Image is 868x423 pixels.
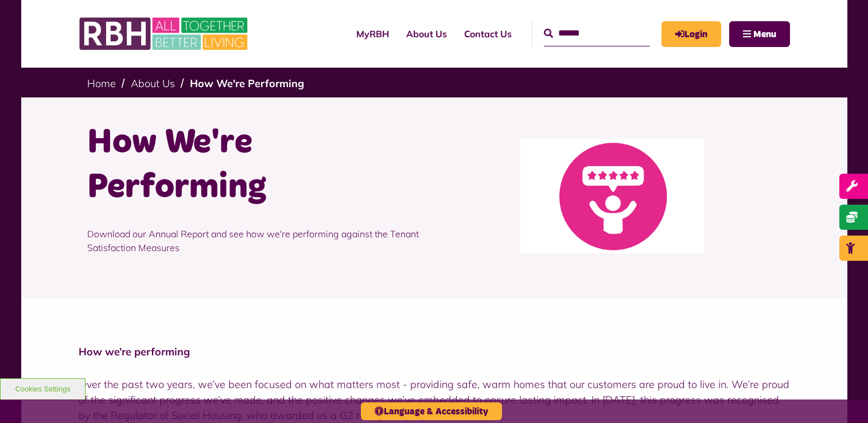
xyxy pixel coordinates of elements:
[753,30,776,39] span: Menu
[79,377,790,423] p: Over the past two years, we’ve been focused on what matters most - providing safe, warm homes tha...
[79,345,190,358] strong: How we’re performing
[361,402,502,420] button: Language & Accessibility
[456,18,520,49] a: Contact Us
[190,77,304,90] a: How We're Performing
[131,77,175,90] a: About Us
[348,18,398,49] a: MyRBH
[87,120,426,210] h1: How We're Performing
[398,18,456,49] a: About Us
[661,21,721,47] a: MyRBH
[87,210,426,272] p: Download our Annual Report and see how we're performing against the Tenant Satisfaction Measures
[729,21,790,47] button: Navigation
[816,371,868,423] iframe: Netcall Web Assistant for live chat
[520,139,704,253] img: 5 Star
[79,11,251,56] img: RBH
[87,77,116,90] a: Home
